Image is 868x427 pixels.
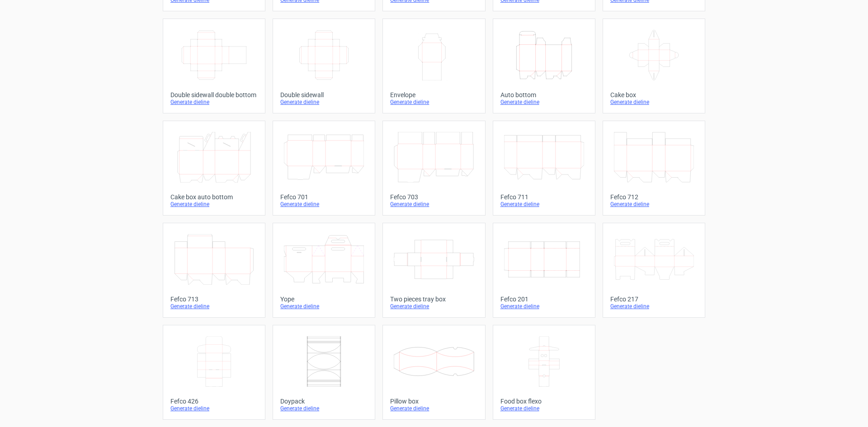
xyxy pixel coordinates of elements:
div: Generate dieline [390,99,477,106]
div: Generate dieline [280,303,368,310]
a: EnvelopeGenerate dieline [382,19,485,113]
div: Envelope [390,91,477,99]
a: Double sidewall double bottomGenerate dieline [163,19,265,113]
a: Fefco 703Generate dieline [382,121,485,216]
a: Fefco 217Generate dieline [603,223,705,318]
div: Generate dieline [500,201,588,208]
a: Fefco 712Generate dieline [603,121,705,216]
a: Fefco 201Generate dieline [493,223,595,318]
div: Generate dieline [280,99,368,106]
div: Generate dieline [280,201,368,208]
div: Generate dieline [610,303,698,310]
div: Generate dieline [390,405,477,412]
div: Food box flexo [500,398,588,405]
a: Fefco 426Generate dieline [163,325,265,420]
div: Yope [280,296,368,303]
div: Generate dieline [390,303,477,310]
div: Generate dieline [390,201,477,208]
div: Fefco 701 [280,193,368,201]
div: Generate dieline [170,303,258,310]
div: Fefco 711 [500,193,588,201]
a: DoypackGenerate dieline [273,325,375,420]
div: Pillow box [390,398,477,405]
div: Generate dieline [500,99,588,106]
a: YopeGenerate dieline [273,223,375,318]
a: Cake boxGenerate dieline [603,19,705,113]
a: Double sidewallGenerate dieline [273,19,375,113]
div: Generate dieline [500,405,588,412]
a: Pillow boxGenerate dieline [382,325,485,420]
a: Auto bottomGenerate dieline [493,19,595,113]
div: Generate dieline [610,201,698,208]
div: Generate dieline [170,99,258,106]
div: Auto bottom [500,91,588,99]
div: Generate dieline [170,201,258,208]
a: Food box flexoGenerate dieline [493,325,595,420]
div: Fefco 201 [500,296,588,303]
a: Two pieces tray boxGenerate dieline [382,223,485,318]
div: Cake box auto bottom [170,193,258,201]
div: Two pieces tray box [390,296,477,303]
a: Cake box auto bottomGenerate dieline [163,121,265,216]
div: Doypack [280,398,368,405]
div: Fefco 713 [170,296,258,303]
div: Double sidewall double bottom [170,91,258,99]
a: Fefco 701Generate dieline [273,121,375,216]
div: Fefco 426 [170,398,258,405]
div: Cake box [610,91,698,99]
a: Fefco 713Generate dieline [163,223,265,318]
div: Fefco 217 [610,296,698,303]
div: Fefco 703 [390,193,477,201]
div: Generate dieline [500,303,588,310]
div: Fefco 712 [610,193,698,201]
div: Double sidewall [280,91,368,99]
div: Generate dieline [280,405,368,412]
div: Generate dieline [610,99,698,106]
div: Generate dieline [170,405,258,412]
a: Fefco 711Generate dieline [493,121,595,216]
